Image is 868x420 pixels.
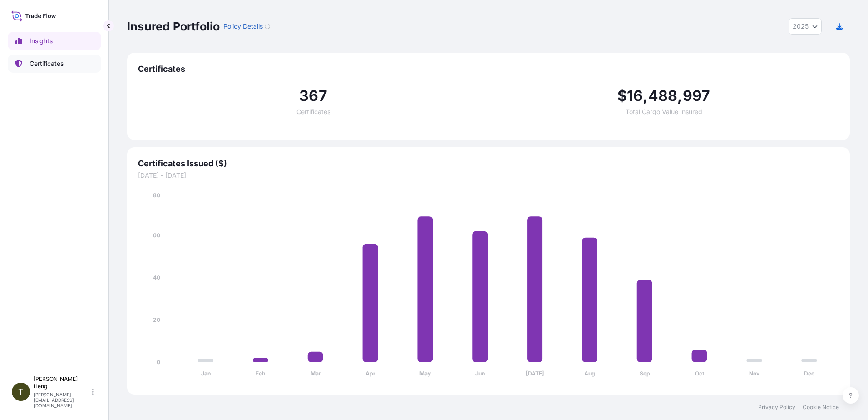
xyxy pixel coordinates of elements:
[365,370,375,377] tspan: Apr
[475,370,485,377] tspan: Jun
[157,359,160,365] tspan: 0
[526,370,544,377] tspan: [DATE]
[223,22,263,31] p: Policy Details
[749,370,760,377] tspan: Nov
[677,89,682,103] span: ,
[296,109,330,115] span: Certificates
[8,55,101,73] a: Certificates
[617,89,627,103] span: $
[804,370,814,377] tspan: Dec
[138,64,839,75] span: Certificates
[265,24,270,29] div: Loading
[299,89,327,103] span: 367
[683,89,710,103] span: 997
[695,370,705,377] tspan: Oct
[30,59,64,68] p: Certificates
[584,370,595,377] tspan: Aug
[153,232,160,239] tspan: 60
[8,32,101,50] a: Insights
[640,370,650,377] tspan: Sep
[153,274,160,281] tspan: 40
[127,19,220,34] p: Insured Portfolio
[201,370,211,377] tspan: Jan
[419,370,431,377] tspan: May
[256,370,266,377] tspan: Feb
[153,316,160,323] tspan: 20
[648,89,678,103] span: 488
[789,18,822,35] button: Year Selector
[803,404,839,411] a: Cookie Notice
[138,158,839,169] span: Certificates Issued ($)
[265,19,270,34] button: Loading
[153,192,160,199] tspan: 80
[627,89,643,103] span: 16
[311,370,321,377] tspan: Mar
[34,375,90,390] p: [PERSON_NAME] Heng
[30,36,53,45] p: Insights
[643,89,648,103] span: ,
[138,171,839,180] span: [DATE] - [DATE]
[758,404,795,411] a: Privacy Policy
[34,392,90,408] p: [PERSON_NAME][EMAIL_ADDRESS][DOMAIN_NAME]
[793,22,809,31] span: 2025
[626,109,702,115] span: Total Cargo Value Insured
[18,387,24,396] span: T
